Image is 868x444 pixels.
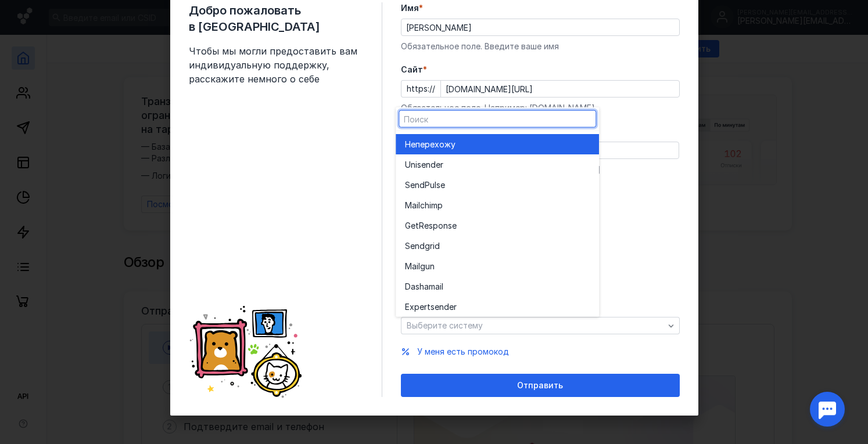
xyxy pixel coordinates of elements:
[405,199,437,211] span: Mailchim
[440,158,443,170] span: r
[417,346,509,356] span: У меня есть промокод
[517,381,563,391] span: Отправить
[189,44,363,86] span: Чтобы мы могли предоставить вам индивидуальную поддержку, расскажите немного о себе
[437,199,443,211] span: p
[417,346,509,358] button: У меня есть промокод
[433,240,440,251] span: id
[405,219,411,231] span: G
[396,297,599,317] button: Expertsender
[415,138,455,150] span: перехожу
[420,260,435,272] span: gun
[396,195,599,215] button: Mailchimp
[405,138,415,150] span: Не
[407,320,483,330] span: Выберите систему
[399,111,596,127] input: Поиск
[396,154,599,175] button: Unisender
[396,134,599,154] button: Неперехожу
[405,260,420,272] span: Mail
[401,374,680,397] button: Отправить
[440,179,445,190] span: e
[396,256,599,276] button: Mailgun
[401,64,423,75] span: Cайт
[401,41,680,52] div: Обязательное поле. Введите ваше имя
[405,240,433,251] span: Sendgr
[442,280,443,292] span: l
[405,280,442,292] span: Dashamai
[405,158,440,170] span: Unisende
[401,2,419,14] span: Имя
[414,301,457,312] span: pertsender
[396,317,599,337] button: Mindbox
[189,2,363,35] span: Добро пожаловать в [GEOGRAPHIC_DATA]
[401,102,680,114] div: Обязательное поле. Например: [DOMAIN_NAME]
[396,276,599,297] button: Dashamail
[396,236,599,256] button: Sendgrid
[396,215,599,236] button: GetResponse
[396,131,599,317] div: grid
[401,317,680,334] button: Выберите систему
[405,179,440,190] span: SendPuls
[405,301,414,312] span: Ex
[396,175,599,195] button: SendPulse
[411,219,457,231] span: etResponse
